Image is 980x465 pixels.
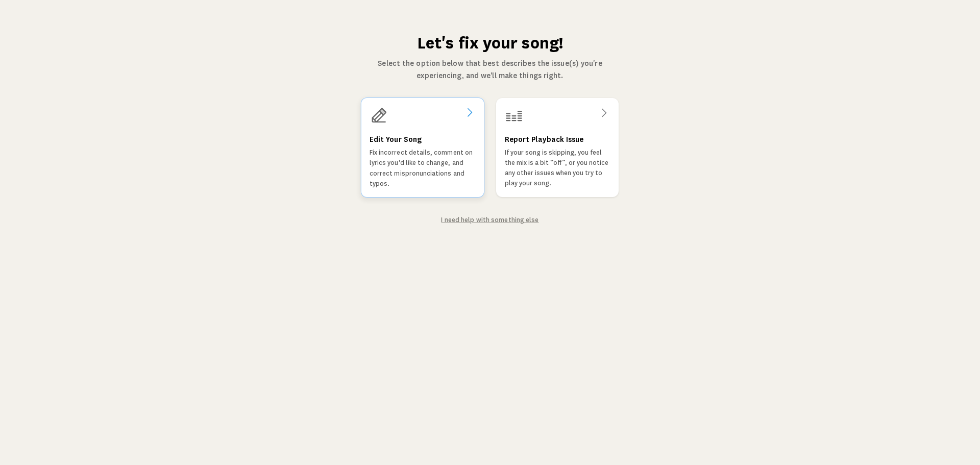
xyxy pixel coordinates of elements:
h3: Report Playback Issue [505,133,583,145]
a: Report Playback IssueIf your song is skipping, you feel the mix is a bit “off”, or you notice any... [496,98,619,197]
a: I need help with something else [441,216,538,224]
p: Fix incorrect details, comment on lyrics you'd like to change, and correct mispronunciations and ... [370,148,476,189]
p: Select the option below that best describes the issue(s) you're experiencing, and we'll make thin... [360,57,620,82]
h1: Let's fix your song! [360,33,620,53]
a: Edit Your SongFix incorrect details, comment on lyrics you'd like to change, and correct mispronu... [361,98,484,197]
p: If your song is skipping, you feel the mix is a bit “off”, or you notice any other issues when yo... [505,148,610,188]
h3: Edit Your Song [370,133,422,145]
